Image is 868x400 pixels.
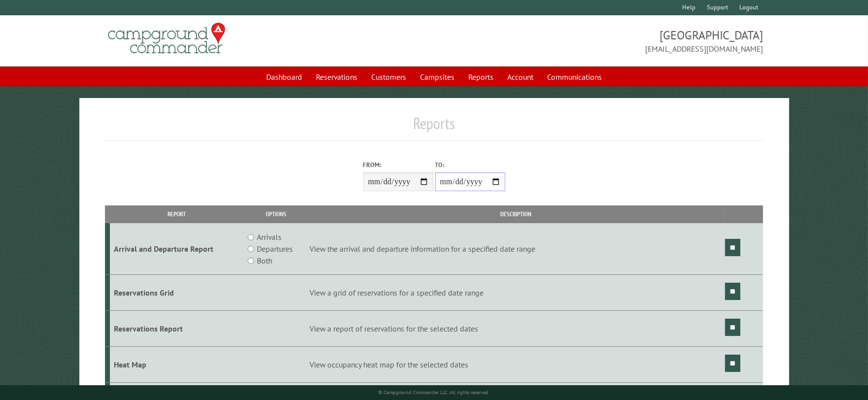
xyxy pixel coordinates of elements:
label: Both [257,255,272,267]
span: [GEOGRAPHIC_DATA] [EMAIL_ADDRESS][DOMAIN_NAME] [434,27,763,55]
th: Description [308,205,723,223]
label: From: [363,160,433,169]
td: Heat Map [110,346,243,382]
td: View a grid of reservations for a specified date range [308,275,723,311]
a: Reports [462,67,499,86]
small: © Campground Commander LLC. All rights reserved. [379,389,490,396]
a: Customers [365,67,412,86]
h1: Reports [105,114,763,141]
img: Campground Commander [105,19,228,58]
td: Reservations Grid [110,275,243,311]
label: To: [435,160,505,169]
label: Arrivals [257,231,281,243]
label: Departures [257,243,293,255]
td: View a report of reservations for the selected dates [308,310,723,346]
td: View occupancy heat map for the selected dates [308,346,723,382]
th: Options [243,205,308,223]
a: Account [501,67,539,86]
td: Reservations Report [110,310,243,346]
a: Dashboard [260,67,308,86]
a: Communications [541,67,608,86]
td: Arrival and Departure Report [110,223,243,275]
a: Reservations [310,67,363,86]
a: Campsites [414,67,460,86]
th: Report [110,205,243,223]
td: View the arrival and departure information for a specified date range [308,223,723,275]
